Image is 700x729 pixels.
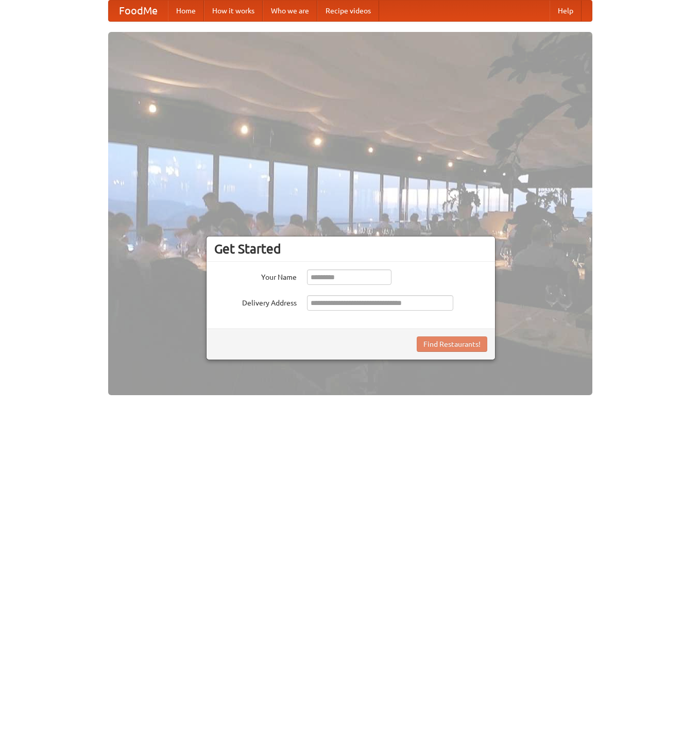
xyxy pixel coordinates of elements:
[214,241,487,257] h3: Get Started
[204,1,263,21] a: How it works
[214,269,297,282] label: Your Name
[168,1,204,21] a: Home
[317,1,379,21] a: Recipe videos
[417,336,487,352] button: Find Restaurants!
[550,1,582,21] a: Help
[109,1,168,21] a: FoodMe
[263,1,317,21] a: Who we are
[214,295,297,308] label: Delivery Address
